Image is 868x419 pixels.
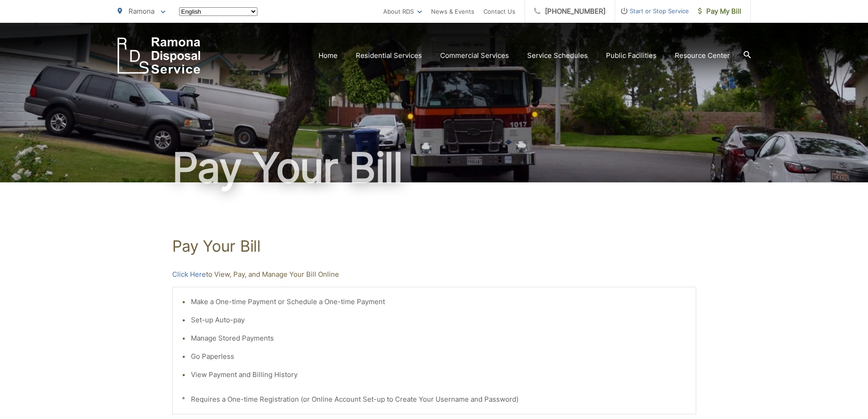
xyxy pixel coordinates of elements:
[118,145,751,191] h1: Pay Your Bill
[172,237,696,255] h1: Pay Your Bill
[606,50,657,61] a: Public Facilities
[118,37,200,74] a: EDCD logo. Return to the homepage.
[191,333,687,344] li: Manage Stored Payments
[318,50,338,61] a: Home
[182,394,687,405] p: * Requires a One-time Registration (or Online Account Set-up to Create Your Username and Password)
[191,369,687,380] li: View Payment and Billing History
[191,315,687,326] li: Set-up Auto-pay
[675,50,730,61] a: Resource Center
[191,296,687,307] li: Make a One-time Payment or Schedule a One-time Payment
[483,6,515,17] a: Contact Us
[383,6,422,17] a: About RDS
[527,50,588,61] a: Service Schedules
[191,351,687,362] li: Go Paperless
[431,6,474,17] a: News & Events
[179,7,257,16] select: Select a language
[356,50,422,61] a: Residential Services
[172,269,206,280] a: Click Here
[128,7,154,16] span: Ramona
[172,269,696,280] p: to View, Pay, and Manage Your Bill Online
[698,6,741,17] span: Pay My Bill
[440,50,509,61] a: Commercial Services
